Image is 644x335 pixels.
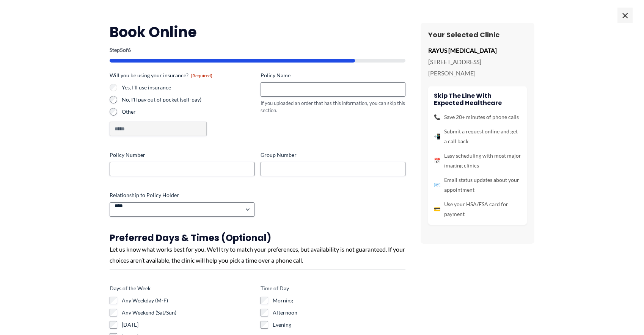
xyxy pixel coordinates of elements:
[434,180,440,190] span: 📧
[110,151,254,159] label: Policy Number
[261,100,405,114] div: If you uploaded an order that has this information, you can skip this section.
[120,47,123,53] span: 5
[110,191,254,199] label: Relationship to Policy Holder
[110,244,405,266] div: Let us know what works best for you. We'll try to match your preferences, but availability is not...
[110,285,151,292] legend: Days of the Week
[617,8,633,23] span: ×
[428,30,527,39] h3: Your Selected Clinic
[434,151,521,171] li: Easy scheduling with most major imaging clinics
[273,321,405,329] label: Evening
[128,47,131,53] span: 6
[110,72,212,79] legend: Will you be using your insurance?
[261,285,289,292] legend: Time of Day
[261,72,405,79] label: Policy Name
[122,84,254,91] label: Yes, I'll use insurance
[122,309,254,316] label: Any Weekend (Sat/Sun)
[273,297,405,304] label: Morning
[434,127,521,146] li: Submit a request online and get a call back
[428,56,527,78] p: [STREET_ADDRESS][PERSON_NAME]
[434,199,521,219] li: Use your HSA/FSA card for payment
[273,309,405,316] label: Afternoon
[110,232,405,244] h3: Preferred Days & Times (Optional)
[191,73,212,78] span: (Required)
[110,47,405,53] p: Step of
[122,321,254,329] label: [DATE]
[110,122,207,136] input: Other Choice, please specify
[110,23,405,41] h2: Book Online
[261,151,405,159] label: Group Number
[434,112,521,122] li: Save 20+ minutes of phone calls
[434,175,521,195] li: Email status updates about your appointment
[434,204,440,214] span: 💳
[122,297,254,304] label: Any Weekday (M-F)
[434,131,440,141] span: 📲
[122,96,254,103] label: No, I'll pay out of pocket (self-pay)
[434,112,440,122] span: 📞
[434,156,440,166] span: 📅
[434,92,521,106] h4: Skip the line with Expected Healthcare
[428,45,527,56] p: RAYUS [MEDICAL_DATA]
[122,108,254,116] label: Other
